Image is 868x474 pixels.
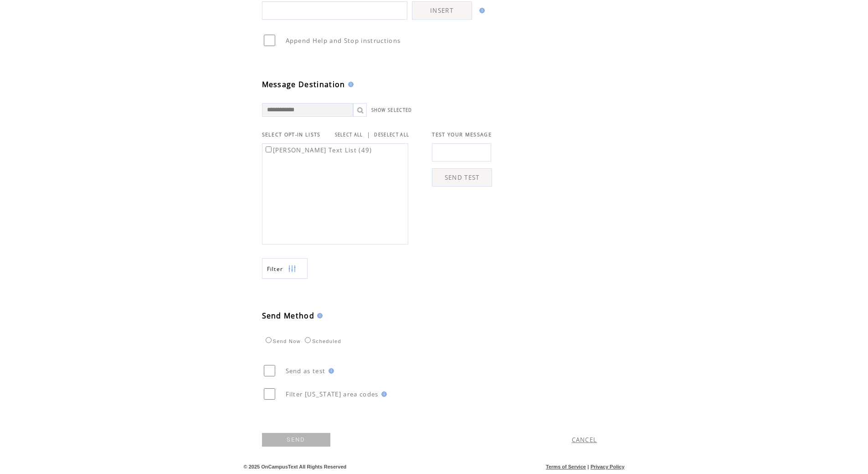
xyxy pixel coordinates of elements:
span: | [587,464,589,469]
img: help.gif [379,391,387,397]
span: Filter [US_STATE] area codes [286,390,379,398]
label: Send Now [263,339,301,344]
span: SELECT OPT-IN LISTS [262,131,321,138]
label: Scheduled [303,339,341,344]
span: Show filters [267,265,283,273]
input: Scheduled [305,337,311,343]
img: help.gif [314,313,323,318]
span: | [367,130,370,139]
a: Filter [262,258,308,279]
img: filters.png [288,259,296,279]
a: SEND TEST [432,168,492,187]
a: SHOW SELECTED [371,107,412,113]
input: Send Now [266,337,272,343]
span: Message Destination [262,79,345,89]
a: SELECT ALL [335,132,363,138]
a: DESELECT ALL [374,132,409,138]
input: [PERSON_NAME] Text List (49) [266,146,272,152]
a: Privacy Policy [591,464,625,469]
img: help.gif [477,8,485,13]
a: Terms of Service [546,464,586,469]
a: SEND [262,433,330,447]
span: Append Help and Stop instructions [286,36,401,45]
span: Send Method [262,311,315,321]
a: CANCEL [572,436,597,444]
label: [PERSON_NAME] Text List (49) [264,146,372,154]
img: help.gif [326,368,334,374]
span: TEST YOUR MESSAGE [432,131,492,138]
a: INSERT [412,1,472,20]
span: © 2025 OnCampusText All Rights Reserved [244,464,347,469]
span: Send as test [286,367,326,375]
img: help.gif [345,82,354,87]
